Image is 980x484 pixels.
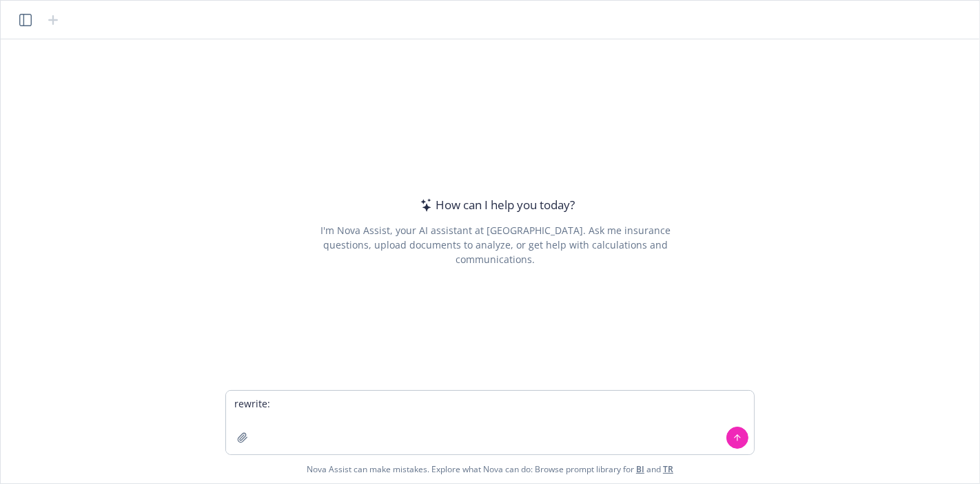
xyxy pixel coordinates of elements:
[226,391,754,454] textarea: rewrite:
[416,196,575,214] div: How can I help you today?
[307,455,673,483] span: Nova Assist can make mistakes. Explore what Nova can do: Browse prompt library for and
[663,463,673,475] a: TR
[636,463,644,475] a: BI
[301,223,689,267] div: I'm Nova Assist, your AI assistant at [GEOGRAPHIC_DATA]. Ask me insurance questions, upload docum...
